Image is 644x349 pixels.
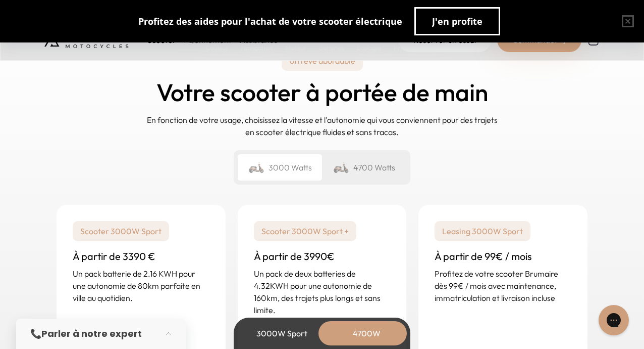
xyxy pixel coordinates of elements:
h3: À partir de 99€ / mois [435,249,571,264]
iframe: Gorgias live chat messenger [594,301,634,339]
h3: À partir de 3990€ [254,249,391,264]
p: Scooter 3000W Sport [73,221,169,241]
p: Un pack de deux batteries de 4.32KWH pour une autonomie de 160km, des trajets plus longs et sans ... [254,268,391,316]
div: 3000 Watts [238,154,322,181]
div: 4700 Watts [322,154,406,181]
p: Scooter 3000W Sport + [254,221,356,241]
div: 3000W Sport [241,321,322,345]
p: Profitez de votre scooter Brumaire dès 99€ / mois avec maintenance, immatriculation et livraison ... [435,268,571,304]
h3: À partir de 3390 € [73,249,209,264]
p: Leasing 3000W Sport [435,221,530,241]
div: 4700W [326,321,407,345]
p: Un rêve abordable [282,51,363,71]
p: En fonction de votre usage, choisissez la vitesse et l'autonomie qui vous conviennent pour des tr... [145,114,499,138]
p: Un pack batterie de 2.16 KWH pour une autonomie de 80km parfaite en ville au quotidien. [73,268,209,304]
h2: Votre scooter à portée de main [156,79,488,106]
